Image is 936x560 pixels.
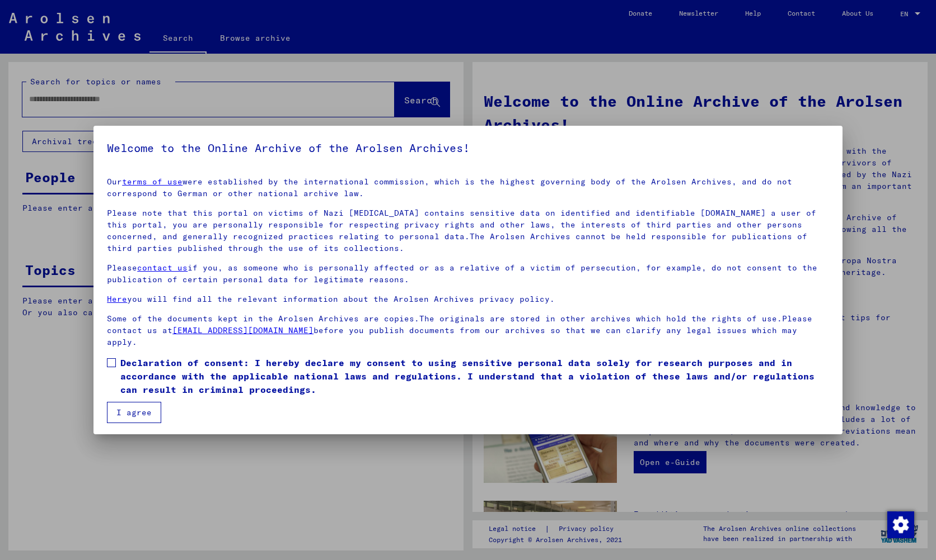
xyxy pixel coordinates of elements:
[107,139,829,157] h5: Welcome to the Online Archive of the Arolsen Archives!
[887,511,914,538] img: Change consent
[107,207,829,254] p: Please note that this portal on victims of Nazi [MEDICAL_DATA] contains sensitive data on identif...
[107,262,829,286] p: Please if you, as someone who is personally affected or as a relative of a victim of persecution,...
[107,313,829,348] p: Some of the documents kept in the Arolsen Archives are copies.The originals are stored in other a...
[137,263,188,273] a: contact us
[107,294,127,304] a: Here
[107,402,161,423] button: I agree
[120,356,829,396] span: Declaration of consent: I hereby declare my consent to using sensitive personal data solely for r...
[107,176,829,200] p: Our were established by the international commission, which is the highest governing body of the ...
[107,293,829,305] p: you will find all the relevant information about the Arolsen Archives privacy policy.
[122,177,182,187] a: terms of use
[172,325,313,335] a: [EMAIL_ADDRESS][DOMAIN_NAME]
